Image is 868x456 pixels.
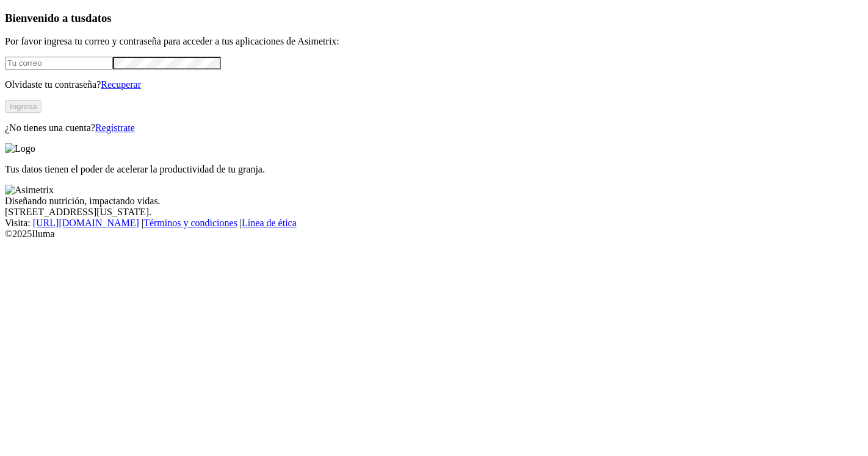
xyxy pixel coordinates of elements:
p: Olvidaste tu contraseña? [5,79,863,90]
p: Por favor ingresa tu correo y contraseña para acceder a tus aplicaciones de Asimetrix: [5,36,863,47]
div: Diseñando nutrición, impactando vidas. [5,196,863,207]
div: [STREET_ADDRESS][US_STATE]. [5,207,863,218]
img: Asimetrix [5,185,54,196]
div: Visita : | | [5,218,863,229]
a: Recuperar [101,79,141,90]
a: Línea de ética [242,218,297,228]
a: Regístrate [95,123,135,133]
span: datos [85,12,112,24]
a: Términos y condiciones [143,218,237,228]
div: © 2025 Iluma [5,229,863,240]
input: Tu correo [5,57,113,69]
h3: Bienvenido a tus [5,12,863,25]
img: Logo [5,143,35,154]
p: Tus datos tienen el poder de acelerar la productividad de tu granja. [5,164,863,175]
p: ¿No tienes una cuenta? [5,123,863,134]
a: [URL][DOMAIN_NAME] [33,218,139,228]
button: Ingresa [5,100,42,113]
